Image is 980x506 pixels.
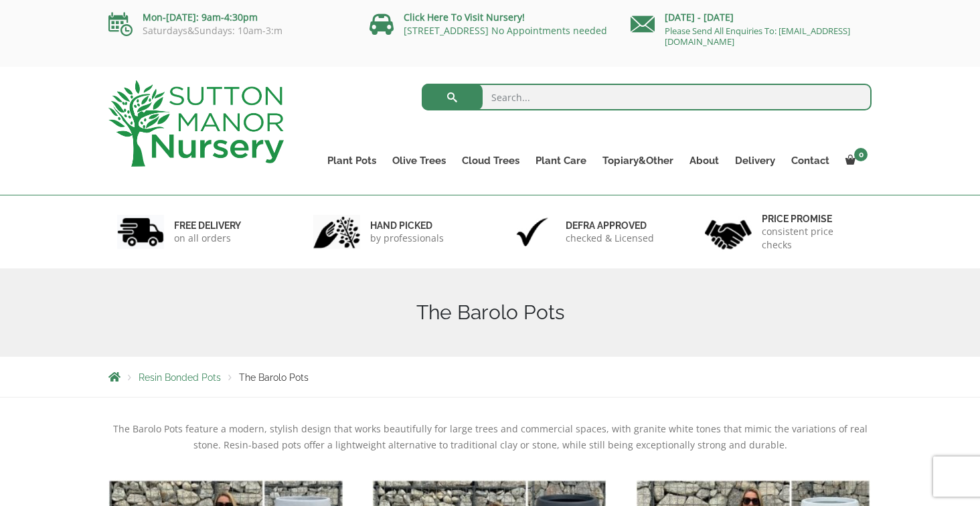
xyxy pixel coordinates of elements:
[108,371,872,382] nav: Breadcrumbs
[762,225,864,252] p: consistent price checks
[594,151,681,170] a: Topiary&Other
[681,151,727,170] a: About
[631,9,872,25] p: [DATE] - [DATE]
[319,151,384,170] a: Plant Pots
[705,212,752,252] img: 4.jpg
[239,372,309,383] span: The Barolo Pots
[370,232,444,245] p: by professionals
[854,148,868,161] span: 0
[783,151,837,170] a: Contact
[370,220,444,232] h6: hand picked
[454,151,527,170] a: Cloud Trees
[108,80,284,167] img: logo
[509,215,556,249] img: 3.jpg
[117,215,164,249] img: 1.jpg
[108,9,349,25] p: Mon-[DATE]: 9am-4:30pm
[108,421,872,453] p: The Barolo Pots feature a modern, stylish design that works beautifully for large trees and comme...
[665,25,850,48] a: Please Send All Enquiries To: [EMAIL_ADDRESS][DOMAIN_NAME]
[422,84,872,110] input: Search...
[384,151,454,170] a: Olive Trees
[313,215,360,249] img: 2.jpg
[174,220,241,232] h6: FREE DELIVERY
[837,151,872,170] a: 0
[139,372,221,383] a: Resin Bonded Pots
[566,232,654,245] p: checked & Licensed
[762,213,864,225] h6: Price promise
[566,220,654,232] h6: Defra approved
[174,232,241,245] p: on all orders
[404,11,525,23] a: Click Here To Visit Nursery!
[727,151,783,170] a: Delivery
[404,24,607,37] a: [STREET_ADDRESS] No Appointments needed
[108,25,349,36] p: Saturdays&Sundays: 10am-3:m
[108,301,872,325] h1: The Barolo Pots
[527,151,594,170] a: Plant Care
